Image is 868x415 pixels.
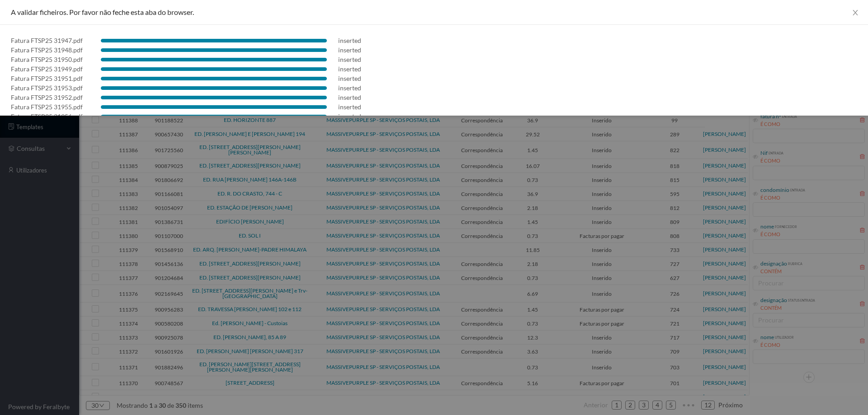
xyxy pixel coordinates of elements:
div: Fatura FTSP25 31951.pdf [11,74,83,83]
div: Fatura FTSP25 31955.pdf [11,102,83,112]
div: inserted [338,102,361,112]
div: inserted [338,112,361,121]
div: inserted [338,74,361,83]
div: inserted [338,36,361,45]
div: inserted [338,83,361,93]
div: A validar ficheiros. Por favor não feche esta aba do browser. [11,7,857,17]
div: inserted [338,64,361,74]
div: Fatura FTSP25 31953.pdf [11,83,83,93]
div: Fatura FTSP25 31956.pdf [11,112,83,121]
div: Fatura FTSP25 31949.pdf [11,64,83,74]
div: inserted [338,55,361,64]
div: inserted [338,45,361,55]
div: Fatura FTSP25 31947.pdf [11,36,83,45]
div: Fatura FTSP25 31948.pdf [11,45,83,55]
i: icon: close [852,9,859,16]
div: Fatura FTSP25 31950.pdf [11,55,83,64]
div: Fatura FTSP25 31952.pdf [11,93,83,102]
div: inserted [338,93,361,102]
